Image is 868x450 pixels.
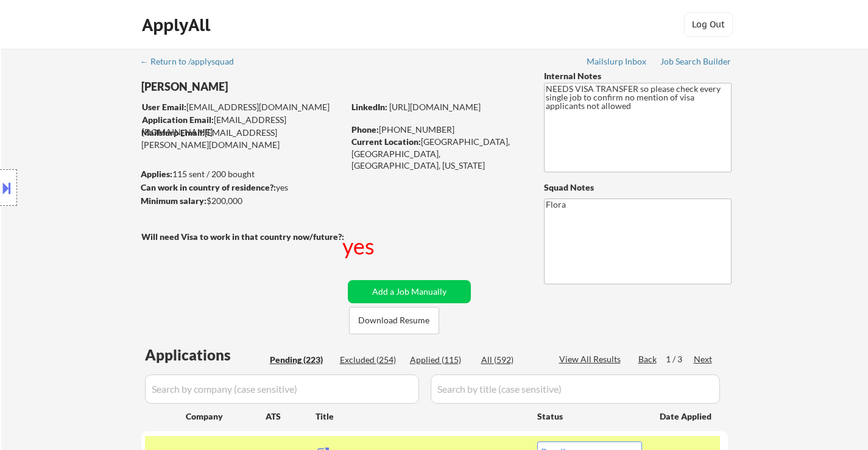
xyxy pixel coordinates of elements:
strong: LinkedIn: [351,102,387,112]
div: [EMAIL_ADDRESS][PERSON_NAME][DOMAIN_NAME] [141,127,344,150]
div: Status [537,405,642,427]
div: 115 sent / 200 bought [141,168,344,180]
div: yes [342,231,377,261]
div: Pending (223) [270,354,331,366]
div: $200,000 [141,195,344,207]
div: Excluded (254) [340,354,401,366]
div: Applications [145,348,266,362]
strong: Phone: [351,124,379,135]
div: 1 / 3 [666,353,694,365]
a: [URL][DOMAIN_NAME] [389,102,481,112]
div: Date Applied [660,410,713,423]
strong: Will need Visa to work in that country now/future?: [141,231,344,242]
a: Job Search Builder [660,57,732,69]
a: ← Return to /applysquad [140,57,245,69]
div: Back [638,353,658,365]
div: Applied (115) [410,354,471,366]
button: Download Resume [349,307,439,334]
div: Mailslurp Inbox [587,57,647,66]
input: Search by company (case sensitive) [145,374,419,404]
div: ATS [266,410,316,423]
div: [PERSON_NAME] [141,79,392,94]
div: Internal Notes [544,70,732,82]
div: [GEOGRAPHIC_DATA], [GEOGRAPHIC_DATA], [GEOGRAPHIC_DATA], [US_STATE] [351,136,524,172]
div: View All Results [559,353,624,365]
button: Add a Job Manually [348,280,471,303]
div: [EMAIL_ADDRESS][DOMAIN_NAME] [142,101,344,113]
div: All (592) [481,354,542,366]
input: Search by title (case sensitive) [431,374,720,404]
div: ← Return to /applysquad [140,57,245,66]
div: Job Search Builder [660,57,732,66]
div: [EMAIL_ADDRESS][DOMAIN_NAME] [142,114,344,138]
div: ApplyAll [142,15,214,35]
div: yes [141,181,340,194]
div: Company [186,410,266,423]
div: Title [316,410,526,423]
div: Next [694,353,713,365]
div: Squad Notes [544,181,732,194]
a: Mailslurp Inbox [587,57,647,69]
strong: Current Location: [351,136,421,147]
div: [PHONE_NUMBER] [351,124,524,136]
button: Log Out [684,12,733,37]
